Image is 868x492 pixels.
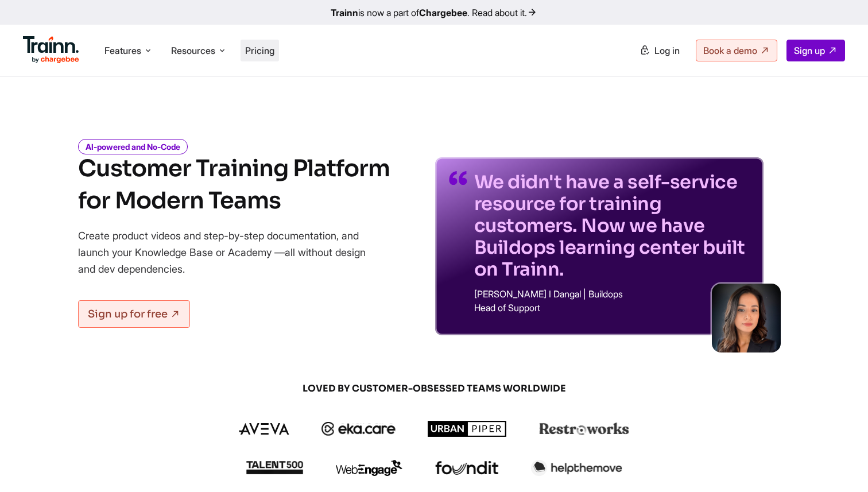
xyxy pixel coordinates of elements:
[336,460,402,476] img: webengage logo
[539,423,629,435] img: restroworks logo
[321,422,396,436] img: ekacare logo
[171,44,215,57] span: Resources
[474,289,750,299] p: [PERSON_NAME] I Dangal | Buildops
[239,423,289,435] img: aveva logo
[633,40,687,61] a: Log in
[246,460,303,475] img: talent500 logo
[78,153,390,217] h1: Customer Training Platform for Modern Teams
[23,36,79,64] img: Trainn Logo
[78,300,190,328] a: Sign up for free
[531,460,622,476] img: helpthemove logo
[712,284,781,352] img: sabina-buildops.d2e8138.png
[245,45,274,56] a: Pricing
[104,44,141,57] span: Features
[78,227,382,277] p: Create product videos and step-by-step documentation, and launch your Knowledge Base or Academy —...
[474,303,750,312] p: Head of Support
[794,45,825,56] span: Sign up
[428,421,507,437] img: urbanpiper logo
[703,45,757,56] span: Book a demo
[78,139,188,154] i: AI-powered and No-Code
[331,7,358,18] b: Trainn
[786,40,845,61] a: Sign up
[158,382,710,395] span: LOVED BY CUSTOMER-OBSESSED TEAMS WORLDWIDE
[435,461,499,475] img: foundit logo
[419,7,467,18] b: Chargebee
[449,171,467,185] img: quotes-purple.41a7099.svg
[654,45,680,56] span: Log in
[474,171,750,280] p: We didn't have a self-service resource for training customers. Now we have Buildops learning cent...
[696,40,777,61] a: Book a demo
